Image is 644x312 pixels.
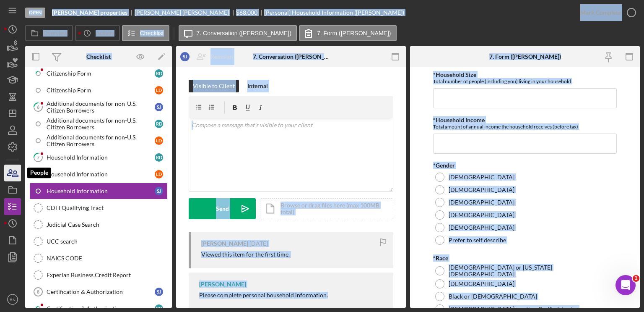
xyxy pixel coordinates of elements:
div: 7. Conversation ([PERSON_NAME]) [253,53,330,60]
div: r d [155,69,163,78]
div: Citizenship Form [47,70,155,77]
label: [DEMOGRAPHIC_DATA] [449,186,514,193]
div: Certification & Authorization [47,305,155,312]
div: Visible to Client [193,80,235,92]
label: Checklist [140,30,164,37]
div: *Race [433,255,617,262]
label: [DEMOGRAPHIC_DATA] [449,174,514,181]
iframe: Intercom live chat [615,275,636,295]
time: 2025-10-03 17:09 [249,240,268,247]
span: $68,000 [236,9,257,16]
label: Prefer to self describe [449,237,506,244]
a: Citizenship Formld [29,82,168,99]
button: Internal [243,80,272,92]
label: 7. Form ([PERSON_NAME]) [317,30,391,37]
div: l d [155,170,163,178]
div: Additional documents for non-U.S. Citizen Borrowers [47,100,155,114]
a: CDFI Qualifying Tract [29,199,168,216]
div: r d [155,153,163,162]
div: Total amount of annual income the household receives (before tax) [433,123,617,130]
label: [DEMOGRAPHIC_DATA] [449,281,514,287]
div: Mark Complete [580,4,621,21]
span: 1 [633,275,639,282]
a: Experian Business Credit Report [29,267,168,283]
label: [DEMOGRAPHIC_DATA] [449,224,514,231]
a: NAICS CODE [29,250,168,267]
button: 7. Conversation ([PERSON_NAME]) [179,25,297,41]
div: Additional documents for non-U.S. Citizen Borrowers [47,134,155,147]
div: Open [25,8,45,18]
a: 7Household Informationrd [29,149,168,166]
button: RN [4,291,21,308]
a: Additional documents for non-U.S. Citizen Borrowersld [29,132,168,149]
text: RN [10,297,16,302]
div: l d [155,136,163,145]
div: s j [180,52,190,61]
label: Overview [43,30,68,37]
div: s j [155,103,163,111]
a: UCC search [29,233,168,250]
label: [DEMOGRAPHIC_DATA] or [US_STATE][DEMOGRAPHIC_DATA] [449,264,615,278]
div: Please complete personal household information. [199,292,328,299]
button: Activity [75,25,119,41]
button: Send [189,198,256,219]
tspan: 6 [37,104,40,110]
a: Citizenship Formrd [29,65,168,82]
button: Mark Complete [572,4,640,21]
label: Activity [96,30,114,37]
a: Judicial Case Search [29,216,168,233]
button: Overview [25,25,73,41]
button: Visible to Client [189,80,239,92]
div: Checklist [86,53,111,60]
div: Judicial Case Search [47,221,167,228]
button: 7. Form ([PERSON_NAME]) [299,25,397,41]
div: [PERSON_NAME] [201,240,248,247]
a: Household Informationsj [29,183,168,199]
div: Household Information [47,188,155,194]
div: 7. Form ([PERSON_NAME]) [489,53,561,60]
tspan: 8 [37,289,39,294]
div: CDFI Qualifying Tract [47,205,167,211]
label: 7. Conversation ([PERSON_NAME]) [197,30,291,37]
div: Total number of people (including you) living in your household [433,78,617,84]
div: s j [155,288,163,296]
div: [PERSON_NAME] [199,281,246,288]
div: l d [155,86,163,94]
div: [Personal] Household Information ([PERSON_NAME]) [264,9,404,16]
div: NAICS CODE [47,255,167,262]
a: Household Informationld [29,166,168,183]
div: r d [155,120,163,128]
div: [PERSON_NAME] [PERSON_NAME] [135,9,236,16]
div: s j [155,187,163,195]
div: UCC search [47,238,167,245]
label: *Household Size [433,71,476,78]
label: *Household Income [433,116,485,123]
div: Certification & Authorization [47,288,155,295]
div: Reassign [210,48,233,65]
div: Internal [247,80,268,92]
div: Send [216,198,229,219]
a: Additional documents for non-U.S. Citizen Borrowersrd [29,115,168,132]
button: Checklist [122,25,169,41]
b: [PERSON_NAME] properties [52,9,127,16]
label: [DEMOGRAPHIC_DATA] [449,212,514,218]
a: 8Certification & Authorizationsj [29,283,168,300]
label: Black or [DEMOGRAPHIC_DATA] [449,293,537,300]
div: Experian Business Credit Report [47,272,167,278]
div: Additional documents for non-U.S. Citizen Borrowers [47,117,155,131]
div: Citizenship Form [47,87,155,94]
div: *Gender [433,162,617,169]
label: [DEMOGRAPHIC_DATA] [449,199,514,206]
button: sjReassign [176,48,241,65]
tspan: 7 [37,155,40,160]
a: 6Additional documents for non-U.S. Citizen Borrowerssj [29,99,168,115]
div: Household Information [47,171,155,178]
div: Household Information [47,154,155,161]
div: Viewed this item for the first time. [201,251,290,258]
